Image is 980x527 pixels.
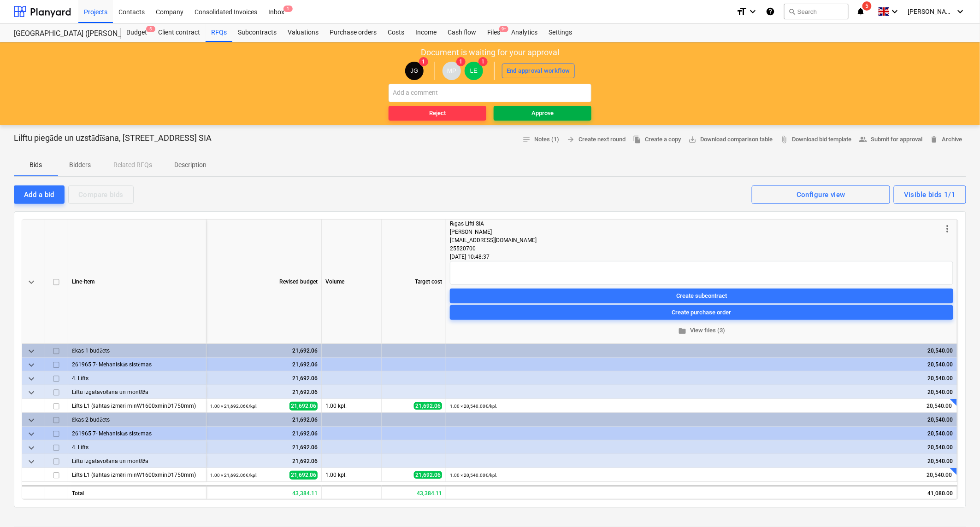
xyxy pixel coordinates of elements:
span: folder [678,326,686,335]
span: file_copy [633,135,641,144]
div: Create purchase order [672,307,732,318]
div: Lifts L1 (šahtas izmēri minW1600xminD1750mm) [72,468,202,481]
div: 20,540.00 [450,427,953,440]
span: save_alt [688,135,697,144]
div: [DATE] 10:48:37 [450,253,953,261]
span: Create a copy [633,134,681,145]
div: Liftu izgatavošana un montāža [72,385,202,399]
div: Ēkas 1 budžets [72,344,202,357]
button: Configure view [752,185,890,204]
div: 20,540.00 [450,413,953,427]
div: 1.00 kpl. [322,399,382,413]
span: View files (3) [454,325,950,336]
iframe: Chat Widget [934,483,980,527]
p: Description [174,160,207,170]
div: Reject [429,108,446,119]
div: Income [410,23,442,42]
span: Download comparison table [688,134,773,145]
div: Subcontracts [232,23,282,42]
div: Configure view [797,189,845,201]
small: 1.00 × 21,692.06€ / kpl. [210,404,258,409]
div: 43,384.11 [207,486,322,499]
div: 1.00 kpl. [322,468,382,482]
div: 20,540.00 [450,454,953,468]
div: 261965 7- Mehaniskās sistēmas [72,427,202,440]
span: 20,540.00 [926,402,953,410]
span: [PERSON_NAME] [908,8,954,15]
p: Document is waiting for your approval [421,47,559,58]
p: Bids [25,160,47,170]
div: 43,384.11 [382,486,446,499]
div: 21,692.06 [210,413,318,427]
small: 1.00 × 20,540.00€ / kpl. [450,404,497,409]
span: [EMAIL_ADDRESS][DOMAIN_NAME] [450,237,537,243]
div: Budget [121,23,153,42]
div: Analytics [506,23,543,42]
span: 21,692.06 [289,402,318,411]
div: Mārtiņš Pogulis [443,62,461,80]
button: End approval workflow [502,64,575,78]
span: Download bid template [780,134,852,145]
div: 21,692.06 [210,427,318,440]
a: Budget5 [121,23,153,42]
button: Reject [389,106,486,121]
div: End approval workflow [507,66,570,76]
span: attach_file [780,135,789,144]
div: Settings [543,23,578,42]
button: Search [784,4,849,19]
span: 21,692.06 [414,471,442,479]
a: Costs [382,23,410,42]
div: Files [482,23,506,42]
div: 4. Lifts [72,440,202,454]
span: JG [411,67,419,74]
div: Target cost [382,220,446,344]
input: Add a comment [389,84,591,102]
div: Ēkas 2 budžets [72,413,202,426]
button: View files (3) [450,324,953,338]
button: Approve [494,106,591,121]
span: 21,692.06 [414,402,442,410]
span: 21,692.06 [289,471,318,480]
a: RFQs [206,23,232,42]
div: 21,692.06 [210,358,318,371]
p: Bidders [69,160,91,170]
span: arrow_forward [567,135,575,144]
button: Create next round [563,133,629,147]
a: Files9+ [482,23,506,42]
div: 20,540.00 [450,440,953,454]
span: more_vert [942,223,953,234]
div: Add a bid [24,189,54,201]
button: Create subcontract [450,289,953,303]
small: 1.00 × 20,540.00€ / kpl. [450,473,497,478]
span: LE [470,67,478,74]
a: Client contract [153,23,206,42]
i: notifications [856,6,865,17]
div: Approve [531,108,554,119]
div: 20,540.00 [450,385,953,399]
div: 261965 7- Mehaniskās sistēmas [72,358,202,371]
a: Download comparison table [685,133,777,147]
a: Download bid template [777,133,856,147]
span: keyboard_arrow_down [26,346,37,357]
i: keyboard_arrow_down [890,6,901,17]
a: Cash flow [442,23,482,42]
span: keyboard_arrow_down [26,415,37,426]
div: 21,692.06 [210,454,318,468]
i: Knowledge base [766,6,775,17]
div: 20,540.00 [450,344,953,358]
button: Submit for approval [856,133,927,147]
span: keyboard_arrow_down [26,442,37,453]
div: Jānis Grāmatnieks [405,62,424,80]
span: keyboard_arrow_down [26,277,37,288]
div: Line-item [68,220,207,344]
div: 4. Lifts [72,371,202,385]
div: Lāsma Erharde [465,62,483,80]
div: 21,692.06 [210,344,318,358]
span: people_alt [859,135,868,144]
i: keyboard_arrow_down [747,6,758,17]
div: Visible bids 1/1 [904,189,956,201]
span: 20,540.00 [926,471,953,479]
div: Volume [322,220,382,344]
